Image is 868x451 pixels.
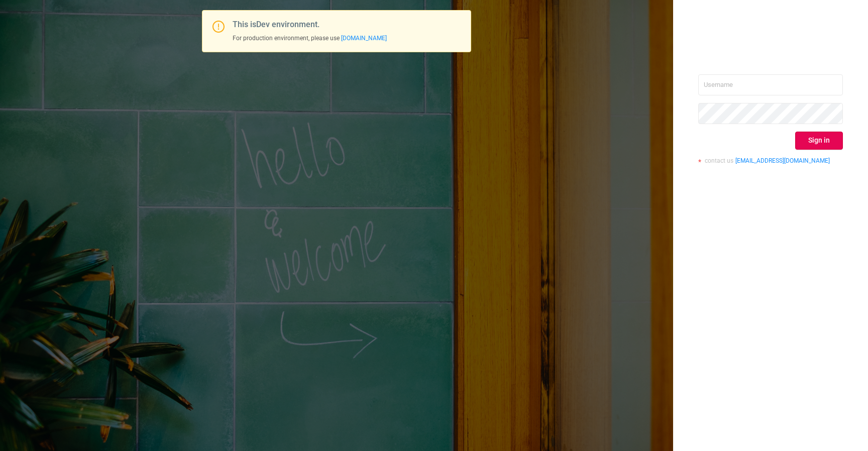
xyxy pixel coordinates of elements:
i: icon: exclamation-circle [212,21,225,33]
button: Sign in [795,132,843,150]
a: [EMAIL_ADDRESS][DOMAIN_NAME] [735,157,830,164]
input: Username [698,74,843,95]
span: contact us [705,157,733,164]
a: [DOMAIN_NAME] [341,35,387,42]
span: This is Dev environment. [233,20,319,29]
span: For production environment, please use [233,35,387,42]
